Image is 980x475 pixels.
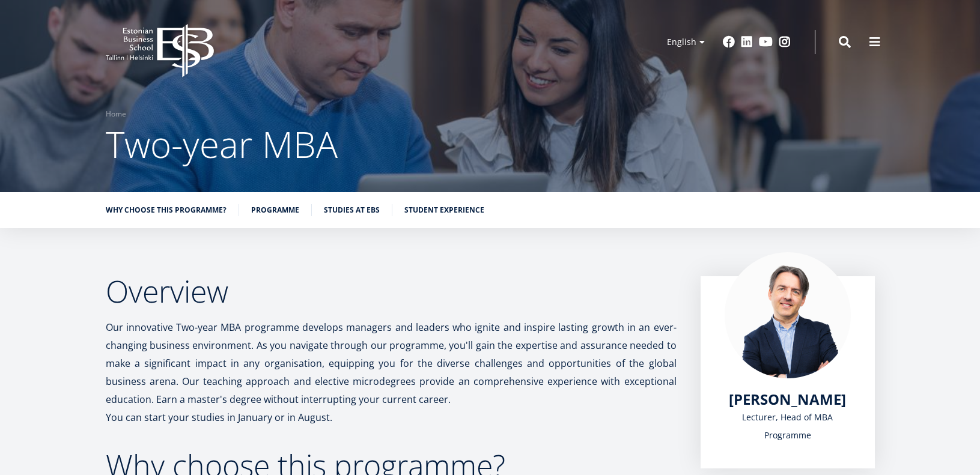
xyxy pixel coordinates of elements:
a: Facebook [723,36,735,48]
p: You can start your studies in January or in August. [106,408,677,426]
img: Marko Rillo [725,252,851,378]
a: [PERSON_NAME] [729,390,846,408]
a: Programme [251,204,299,216]
a: Studies at EBS [324,204,380,216]
a: Instagram [779,36,791,48]
a: Linkedin [741,36,753,48]
h2: Overview [106,276,677,306]
div: Lecturer, Head of MBA Programme [725,408,851,444]
span: [PERSON_NAME] [729,389,846,409]
a: Youtube [759,36,773,48]
span: Two-year MBA [106,120,338,169]
p: Our innovative Two-year MBA programme develops managers and leaders who ignite and inspire lastin... [106,318,677,408]
a: Student experience [404,204,484,216]
a: Why choose this programme? [106,204,227,216]
a: Home [106,108,126,120]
